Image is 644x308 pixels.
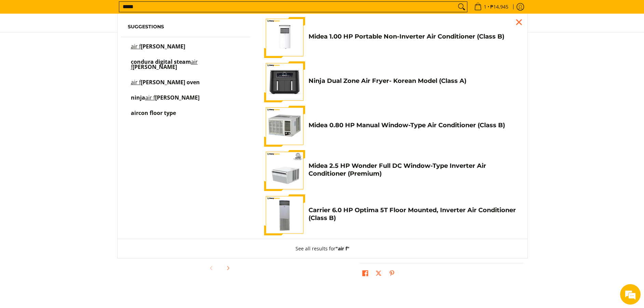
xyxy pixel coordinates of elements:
[131,44,185,56] p: air fryer
[374,268,383,280] a: Post on X
[309,162,517,177] h4: Midea 2.5 HP Wonder Full DC Window-Type Inverter Air Conditioner (Premium)
[128,24,244,30] h6: Suggestions
[264,106,305,147] img: Midea 0.80 HP Manual Window-Type Air Conditioner (Class B)
[289,239,356,258] button: See all results for"air f"
[264,150,305,191] img: Midea 2.5 HP Wonder Full DC Window-Type Inverter Air Conditioner (Premium)
[131,94,145,101] span: ninja
[131,78,141,86] mark: air f
[309,121,517,129] h4: Midea 0.80 HP Manual Window-Type Air Conditioner (Class B)
[264,61,517,102] a: ninja-dual-zone-air-fryer-full-view-mang-kosme Ninja Dual Zone Air Fryer- Korean Model (Class A)
[128,44,244,56] a: air fryer
[360,268,370,280] a: Share on Facebook
[456,2,467,12] button: Search
[128,95,244,107] a: ninja air fryer
[145,94,155,101] mark: air f
[489,4,509,9] span: ₱14,945
[264,194,305,235] img: Carrier 6.0 HP Optima 5T Floor Mounted, Inverter Air Conditioner (Class B)
[387,268,397,280] a: Pin on Pinterest
[131,43,141,50] mark: air f
[131,59,241,76] p: condura digital steam air fryer
[112,3,128,20] div: Minimize live chat window
[128,80,244,92] a: air fryer oven
[155,94,200,101] span: [PERSON_NAME]
[40,86,94,155] span: We're online!
[264,17,517,58] a: Midea 1.00 HP Portable Non-Inverter Air Conditioner (Class B) Midea 1.00 HP Portable Non-Inverter...
[264,61,305,102] img: ninja-dual-zone-air-fryer-full-view-mang-kosme
[264,194,517,235] a: Carrier 6.0 HP Optima 5T Floor Mounted, Inverter Air Conditioner (Class B) Carrier 6.0 HP Optima ...
[36,38,115,47] div: Chat with us now
[128,111,244,122] a: aircon floor type
[3,186,130,210] textarea: Type your message and hit 'Enter'
[472,3,510,11] span: •
[131,58,198,71] mark: air f
[141,43,185,50] span: [PERSON_NAME]
[264,150,517,191] a: Midea 2.5 HP Wonder Full DC Window-Type Inverter Air Conditioner (Premium) Midea 2.5 HP Wonder Fu...
[220,261,235,276] button: Next
[131,111,176,122] p: aircon floor type
[514,17,524,27] div: Close pop up
[131,95,200,107] p: ninja air fryer
[131,80,200,92] p: air fryer oven
[483,4,488,9] span: 1
[264,106,517,147] a: Midea 0.80 HP Manual Window-Type Air Conditioner (Class B) Midea 0.80 HP Manual Window-Type Air C...
[264,17,305,58] img: Midea 1.00 HP Portable Non-Inverter Air Conditioner (Class B)
[141,78,200,86] span: [PERSON_NAME] oven
[309,77,517,85] h4: Ninja Dual Zone Air Fryer- Korean Model (Class A)
[133,63,177,71] span: [PERSON_NAME]
[309,206,517,222] h4: Carrier 6.0 HP Optima 5T Floor Mounted, Inverter Air Conditioner (Class B)
[128,59,244,76] a: condura digital steam air fryer
[335,245,350,252] strong: "air f"
[131,58,191,65] span: condura digital steam
[131,109,176,117] span: aircon floor type
[309,33,517,41] h4: Midea 1.00 HP Portable Non-Inverter Air Conditioner (Class B)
